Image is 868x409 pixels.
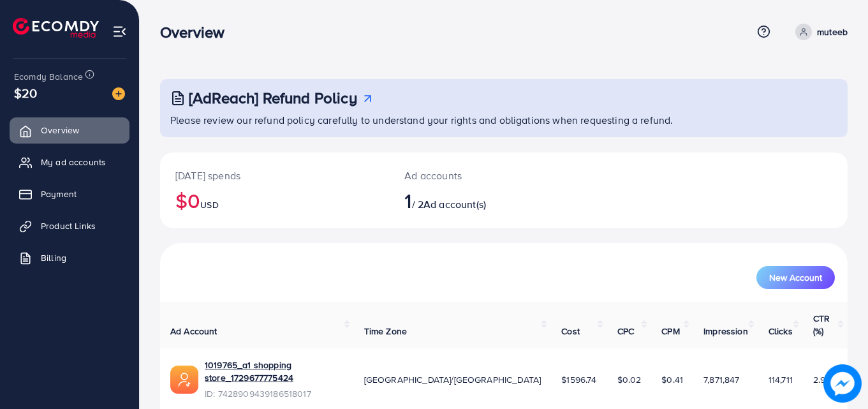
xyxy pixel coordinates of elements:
[661,325,679,338] span: CPM
[404,188,546,212] h2: / 2
[41,251,66,264] span: Billing
[561,373,596,386] span: $1596.74
[41,124,79,137] span: Overview
[175,188,374,212] h2: $0
[404,186,411,215] span: 1
[561,325,580,338] span: Cost
[617,373,642,386] span: $0.02
[10,245,129,271] a: Billing
[170,112,840,128] p: Please review our refund policy carefully to understand your rights and obligations when requesti...
[661,373,683,386] span: $0.41
[364,373,541,386] span: [GEOGRAPHIC_DATA]/[GEOGRAPHIC_DATA]
[10,149,129,175] a: My ad accounts
[756,266,835,289] button: New Account
[769,273,822,282] span: New Account
[423,197,486,211] span: Ad account(s)
[10,181,129,207] a: Payment
[823,364,862,403] img: image
[160,23,235,41] h3: Overview
[10,117,129,143] a: Overview
[13,18,99,38] img: logo
[112,24,127,39] img: menu
[205,359,344,385] a: 1019765_a1 shopping store_1729677775424
[170,366,198,394] img: ic-ads-acc.e4c84228.svg
[703,325,748,338] span: Impression
[170,325,217,338] span: Ad Account
[703,373,739,386] span: 7,871,847
[769,325,793,338] span: Clicks
[817,24,848,40] p: muteeb
[41,219,96,232] span: Product Links
[205,387,344,400] span: ID: 7428909439186518017
[813,373,831,386] span: 2.96
[175,168,374,183] p: [DATE] spends
[14,84,37,102] span: $20
[41,156,106,168] span: My ad accounts
[364,325,407,338] span: Time Zone
[189,89,357,107] h3: [AdReach] Refund Policy
[41,188,77,200] span: Payment
[14,70,83,83] span: Ecomdy Balance
[790,24,848,40] a: muteeb
[112,87,125,100] img: image
[200,198,218,211] span: USD
[769,373,793,386] span: 114,711
[617,325,634,338] span: CPC
[404,168,546,183] p: Ad accounts
[813,312,830,338] span: CTR (%)
[10,213,129,239] a: Product Links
